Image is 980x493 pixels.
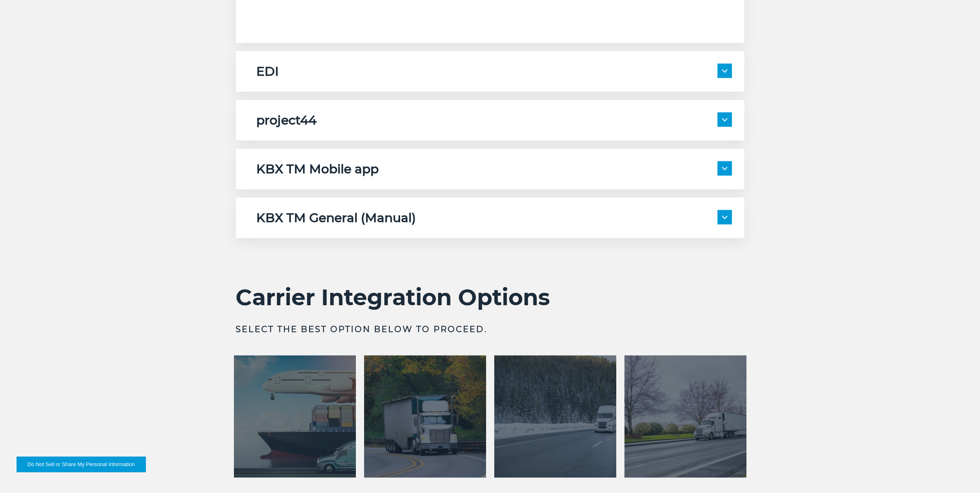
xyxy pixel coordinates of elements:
img: arrow [722,118,727,122]
h2: Carrier Integration Options [236,284,744,311]
h3: Select the best option below to proceed. [236,323,744,335]
img: arrow [722,69,727,73]
img: arrow [722,167,727,170]
img: arrow [722,216,727,219]
h5: EDI [257,64,279,79]
h5: KBX TM General (Manual) [257,210,416,226]
h5: project44 [257,112,317,128]
button: Do Not Sell or Share My Personal Information [17,457,146,472]
h5: KBX TM Mobile app [257,161,379,177]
